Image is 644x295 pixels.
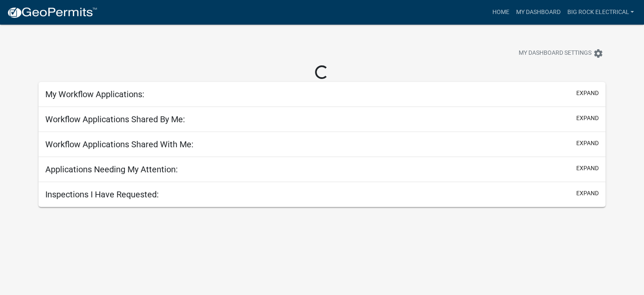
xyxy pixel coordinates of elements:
[576,114,599,123] button: expand
[512,45,610,62] button: My Dashboard Settingssettings
[564,4,637,20] a: Big Rock Electrical
[45,89,144,99] h5: My Workflow Applications:
[489,4,512,20] a: Home
[576,189,599,198] button: expand
[519,48,591,59] span: My Dashboard Settings
[45,114,185,124] h5: Workflow Applications Shared By Me:
[45,139,193,149] h5: Workflow Applications Shared With Me:
[512,4,564,20] a: My Dashboard
[576,89,599,98] button: expand
[576,139,599,148] button: expand
[45,164,178,174] h5: Applications Needing My Attention:
[45,189,159,199] h5: Inspections I Have Requested:
[593,48,603,59] i: settings
[576,164,599,173] button: expand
